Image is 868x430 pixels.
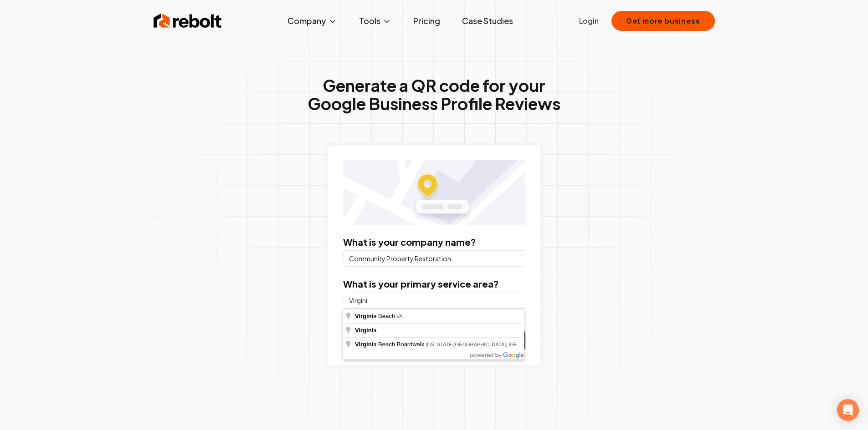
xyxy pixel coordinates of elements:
span: Virgini [355,341,373,348]
img: Location map [343,160,525,225]
label: What is your primary service area? [343,278,498,289]
img: Rebolt Logo [154,12,222,30]
a: Case Studies [455,12,520,30]
span: VA [396,314,403,319]
span: [US_STATE][GEOGRAPHIC_DATA], [GEOGRAPHIC_DATA] [426,342,560,347]
button: Get more business [611,11,715,31]
a: Login [579,15,599,26]
h1: Generate a QR code for your Google Business Profile Reviews [308,76,560,113]
span: a Beach Boardwalk [355,341,426,348]
button: Tools [352,12,399,30]
button: Company [280,12,344,30]
input: City or county or neighborhood [343,292,525,309]
span: a Beach [355,313,396,319]
label: What is your company name? [343,236,476,248]
span: a [355,327,378,334]
a: Pricing [406,12,447,30]
div: Open Intercom Messenger [837,399,859,421]
span: Virgini [355,327,373,334]
span: Virgini [355,313,373,319]
input: Company Name [343,250,525,267]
